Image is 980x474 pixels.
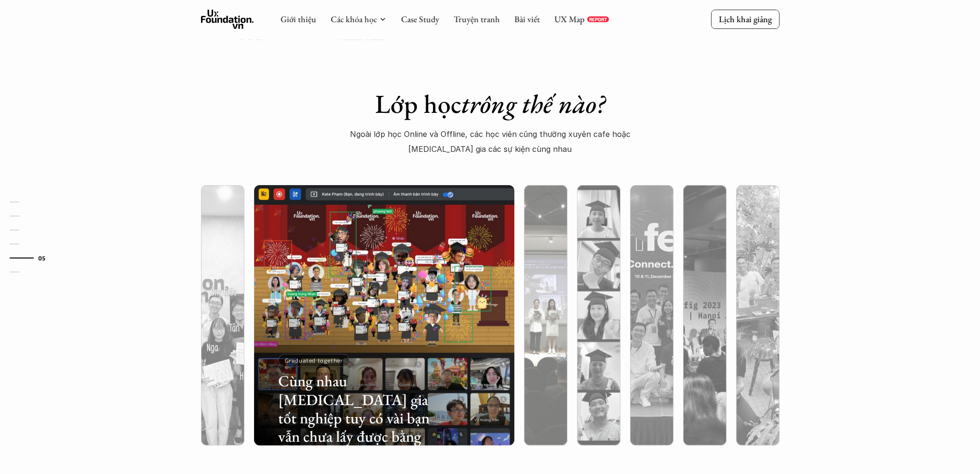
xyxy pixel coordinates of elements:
a: Bài viết [514,14,540,25]
p: REPORT [589,16,607,22]
em: trông thế nào? [461,87,605,121]
h3: Cùng nhau [MEDICAL_DATA] gia tốt nghiệp tuy có vài bạn vẫn chưa lấy được bằng [278,372,433,446]
p: Ngoài lớp học Online và Offline, các học viên cũng thường xuyên cafe hoặc [MEDICAL_DATA] gia các ... [344,127,637,156]
a: Truyện tranh [454,14,500,25]
h1: Lớp học [322,88,658,120]
a: Giới thiệu [281,14,316,25]
a: Các khóa học [331,14,377,25]
a: UX Map [554,14,585,25]
p: Lịch khai giảng [719,14,772,25]
a: 05 [10,252,55,264]
a: Lịch khai giảng [711,10,779,28]
strong: 05 [38,255,46,261]
a: Case Study [401,14,439,25]
a: REPORT [587,16,609,22]
p: Graduated together [285,357,343,364]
